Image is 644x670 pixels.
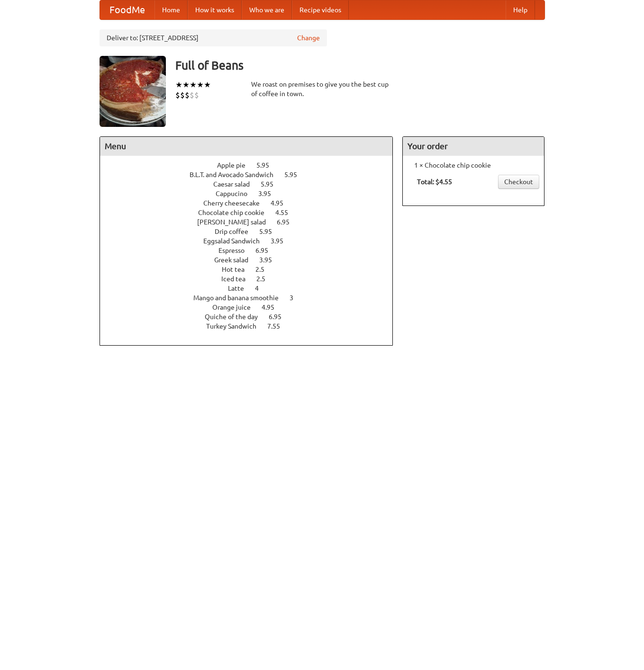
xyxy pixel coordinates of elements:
[403,137,544,156] h4: Your order
[100,137,393,156] h4: Menu
[258,190,281,197] span: 3.95
[284,171,307,179] span: 5.95
[506,0,535,19] a: Help
[190,171,315,179] a: B.L.T. and Avocado Sandwich 5.95
[217,161,287,169] a: Apple pie 5.95
[180,90,185,100] li: $
[188,0,242,19] a: How it works
[100,29,327,46] div: Deliver to: [STREET_ADDRESS]
[217,161,255,169] span: Apple pie
[194,90,199,100] li: $
[100,0,154,19] a: FoodMe
[222,266,254,273] span: Hot tea
[261,180,283,188] span: 5.95
[262,304,284,311] span: 4.95
[212,304,292,311] a: Orange juice 4.95
[256,275,275,283] span: 2.5
[185,90,190,100] li: $
[215,228,290,235] a: Drip coffee 5.95
[175,56,545,75] h3: Full of Beans
[204,80,211,90] li: ★
[275,209,298,216] span: 4.55
[212,304,260,311] span: Orange juice
[277,218,299,226] span: 6.95
[175,80,182,90] li: ★
[214,256,258,264] span: Greek salad
[218,247,254,254] span: Espresso
[216,190,257,197] span: Cappucino
[255,247,278,254] span: 6.95
[182,80,190,90] li: ★
[213,180,291,188] a: Caesar salad 5.95
[408,161,539,170] li: 1 × Chocolate chip cookie
[193,294,288,302] span: Mango and banana smoothie
[256,161,279,169] span: 5.95
[213,180,259,188] span: Caesar salad
[197,80,204,90] li: ★
[216,190,289,197] a: Cappucino 3.95
[255,266,274,273] span: 2.5
[221,275,283,283] a: Iced tea 2.5
[198,209,306,216] a: Chocolate chip cookie 4.55
[271,199,293,207] span: 4.95
[214,256,290,264] a: Greek salad 3.95
[417,178,452,186] b: Total: $4.55
[290,294,303,302] span: 3
[197,218,307,226] a: [PERSON_NAME] salad 6.95
[154,0,188,19] a: Home
[205,313,267,321] span: Quiche of the day
[203,237,301,245] a: Eggsalad Sandwich 3.95
[205,313,299,321] a: Quiche of the day 6.95
[203,199,301,207] a: Cherry cheesecake 4.95
[215,228,258,235] span: Drip coffee
[206,322,298,330] a: Turkey Sandwich 7.55
[190,80,197,90] li: ★
[255,285,268,292] span: 4
[498,175,539,189] a: Checkout
[190,90,194,100] li: $
[190,171,283,179] span: B.L.T. and Avocado Sandwich
[228,285,254,292] span: Latte
[292,0,349,19] a: Recipe videos
[267,322,290,330] span: 7.55
[203,237,269,245] span: Eggsalad Sandwich
[251,80,393,98] div: We roast on premises to give you the best cup of coffee in town.
[197,218,275,226] span: [PERSON_NAME] salad
[193,294,311,302] a: Mango and banana smoothie 3
[271,237,293,245] span: 3.95
[218,247,286,254] a: Espresso 6.95
[269,313,291,321] span: 6.95
[175,90,180,100] li: $
[203,199,269,207] span: Cherry cheesecake
[242,0,292,19] a: Who we are
[297,33,320,43] a: Change
[221,275,255,283] span: Iced tea
[206,322,266,330] span: Turkey Sandwich
[259,256,281,264] span: 3.95
[222,266,282,273] a: Hot tea 2.5
[100,56,166,127] img: angular.jpg
[228,285,276,292] a: Latte 4
[259,228,281,235] span: 5.95
[198,209,274,216] span: Chocolate chip cookie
